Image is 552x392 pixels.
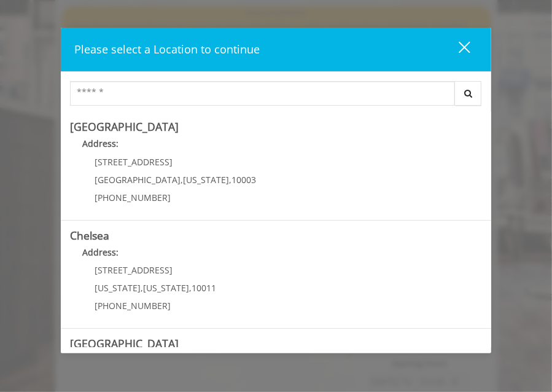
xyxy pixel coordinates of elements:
[141,282,143,294] span: ,
[95,174,181,186] span: [GEOGRAPHIC_DATA]
[229,174,231,186] span: ,
[445,41,469,59] div: close dialog
[82,138,119,149] b: Address:
[82,246,119,258] b: Address:
[70,336,179,351] b: [GEOGRAPHIC_DATA]
[95,156,173,168] span: [STREET_ADDRESS]
[143,282,189,294] span: [US_STATE]
[183,174,229,186] span: [US_STATE]
[70,119,179,134] b: [GEOGRAPHIC_DATA]
[189,282,192,294] span: ,
[181,174,183,186] span: ,
[70,81,482,112] div: Center Select
[231,174,256,186] span: 10003
[70,81,455,106] input: Search Center
[70,228,109,243] b: Chelsea
[192,282,216,294] span: 10011
[74,42,260,57] span: Please select a Location to continue
[461,89,475,98] i: Search button
[436,37,478,62] button: close dialog
[95,300,171,312] span: [PHONE_NUMBER]
[95,192,171,203] span: [PHONE_NUMBER]
[95,264,173,276] span: [STREET_ADDRESS]
[95,282,141,294] span: [US_STATE]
